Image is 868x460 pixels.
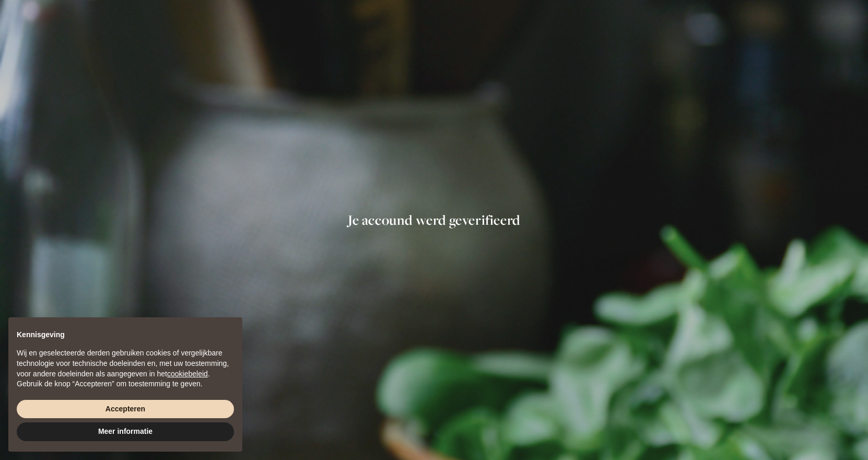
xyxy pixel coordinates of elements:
[17,422,234,441] button: Meer informatie
[17,330,234,340] h2: Kennisgeving
[167,370,208,378] a: cookiebeleid
[799,439,860,460] iframe: Ybug feedback widget
[17,379,234,389] p: Gebruik de knop “Accepteren” om toestemming te geven.
[330,212,538,228] h1: Je accound werd geverifieerd
[17,400,234,419] button: Accepteren
[17,348,234,379] p: Wij en geselecteerde derden gebruiken cookies of vergelijkbare technologie voor technische doelei...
